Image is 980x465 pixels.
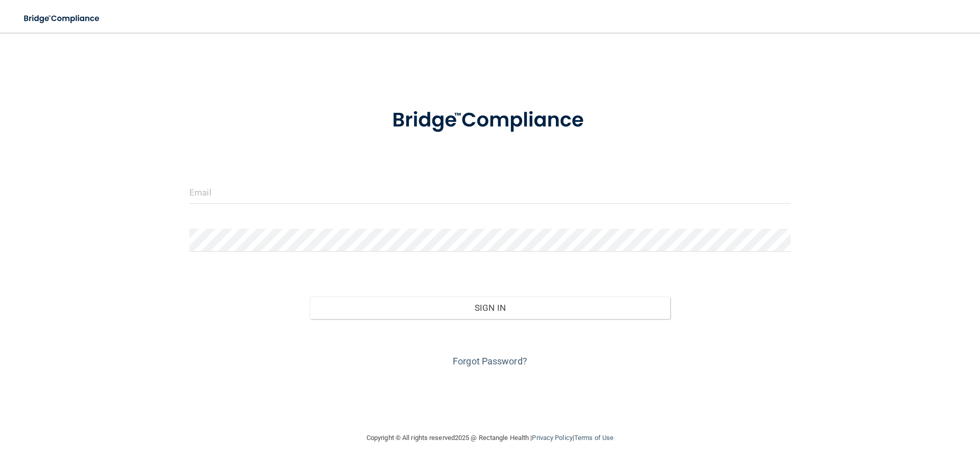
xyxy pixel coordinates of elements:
[310,297,671,319] button: Sign In
[15,8,109,29] img: bridge_compliance_login_screen.278c3ca4.svg
[189,181,791,204] input: Email
[371,94,609,147] img: bridge_compliance_login_screen.278c3ca4.svg
[532,434,572,442] a: Privacy Policy
[304,422,676,454] div: Copyright © All rights reserved 2025 @ Rectangle Health | |
[574,434,614,442] a: Terms of Use
[453,356,527,366] a: Forgot Password?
